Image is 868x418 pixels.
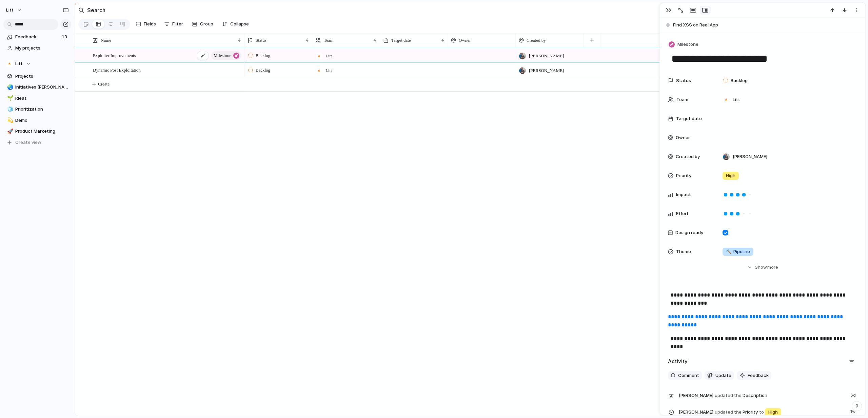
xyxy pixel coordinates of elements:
a: 🌱Ideas [3,93,71,103]
button: Find XSS on Real App [663,20,862,31]
span: Create [98,81,110,88]
span: Product Marketing [15,128,69,135]
span: Name [101,37,111,44]
a: 🧊Prioritization [3,104,71,114]
button: Collapse [219,19,252,30]
span: Feedback [15,34,60,40]
button: Litt [3,59,71,69]
button: Update [705,371,734,380]
button: 💫 [6,117,13,124]
span: Litt [325,67,332,74]
span: Create view [15,139,41,146]
span: Litt [733,96,740,103]
span: Initiatives [PERSON_NAME] [15,84,69,91]
a: Projects [3,71,71,81]
span: Description [679,391,846,400]
span: Milestone [677,41,698,48]
div: 🌏 [7,83,12,91]
div: 🌱 [7,94,12,102]
span: Team [324,37,334,44]
span: Exploiter Improvements [93,51,136,59]
span: Effort [676,210,689,217]
span: Comment [678,372,699,379]
span: Priority [679,407,846,417]
span: Collapse [230,21,249,27]
span: Update [715,372,731,379]
span: more [767,264,778,271]
span: Group [200,21,213,27]
span: Projects [15,73,69,80]
span: High [768,409,778,416]
button: Filter [161,19,186,30]
div: 🚀 [7,128,12,135]
span: Backlog [731,77,748,84]
span: Prioritization [15,106,69,113]
span: 1w [850,407,857,415]
span: Design ready [675,229,703,236]
button: Showmore [668,261,857,273]
span: 6d [850,391,857,399]
a: 💫Demo [3,115,71,126]
span: Litt [325,53,332,59]
span: Created by [676,153,700,160]
span: 🔨 [726,249,731,254]
button: Milestone [667,40,701,50]
span: Impact [676,191,691,198]
span: Owner [459,37,471,44]
div: 💫 [7,116,12,124]
span: updated the [715,409,742,416]
button: 🧊 [6,106,13,113]
span: Backlog [256,52,270,59]
span: Find XSS on Real App [673,22,862,28]
button: Litt [3,5,25,16]
span: Pipeline [726,248,750,255]
span: Theme [676,248,691,255]
span: Owner [676,134,690,141]
button: Feedback [737,371,771,380]
button: Milestone [211,51,241,60]
span: High [726,172,735,179]
span: [PERSON_NAME] [733,153,767,160]
span: My projects [15,45,69,52]
span: Target date [391,37,411,44]
span: Fields [144,21,156,27]
a: 🌏Initiatives [PERSON_NAME] [3,82,71,92]
span: Status [256,37,267,44]
span: [PERSON_NAME] [529,67,564,74]
span: [PERSON_NAME] [529,53,564,59]
span: Show [755,264,767,271]
span: [PERSON_NAME] [679,392,713,399]
span: Priority [676,172,691,179]
span: Target date [676,115,702,122]
h2: Activity [668,358,688,365]
span: Filter [172,21,183,27]
span: Team [676,96,688,103]
button: 🌏 [6,84,13,91]
a: My projects [3,43,71,53]
button: Group [189,19,217,30]
span: Created by [527,37,546,44]
div: 🧊 [7,106,12,113]
span: Demo [15,117,69,124]
a: Feedback13 [3,32,71,42]
span: Feedback [748,372,769,379]
span: Backlog [256,67,270,74]
button: Create view [3,137,71,148]
button: Comment [668,371,702,380]
span: Milestone [214,51,231,60]
a: 🚀Product Marketing [3,126,71,136]
button: 🚀 [6,128,13,135]
span: 13 [62,34,68,40]
span: Ideas [15,95,69,102]
h2: Search [87,6,105,14]
span: Litt [6,7,14,14]
span: [PERSON_NAME] [679,409,713,416]
span: to [759,409,764,416]
span: Litt [15,60,23,67]
span: updated the [715,392,742,399]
